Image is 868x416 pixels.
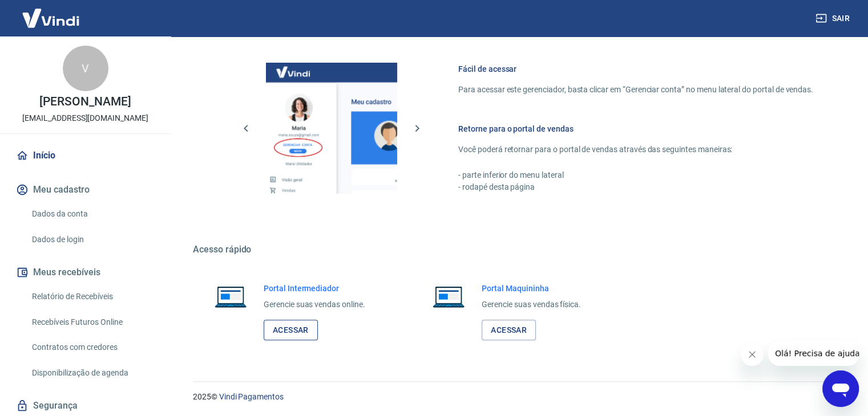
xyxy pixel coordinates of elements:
button: Sair [813,8,854,29]
a: Dados da conta [27,202,157,226]
a: Início [14,143,157,168]
img: Imagem da dashboard mostrando o botão de gerenciar conta na sidebar no lado esquerdo [266,63,397,194]
p: 2025 © [193,391,841,403]
iframe: Fechar mensagem [741,343,764,366]
a: Dados de login [27,228,157,251]
p: [PERSON_NAME] [39,96,131,108]
img: Imagem de um notebook aberto [425,283,473,310]
a: Vindi Pagamentos [219,392,284,401]
a: Contratos com credores [27,336,157,359]
p: Você poderá retornar para o portal de vendas através das seguintes maneiras: [458,144,813,156]
p: [EMAIL_ADDRESS][DOMAIN_NAME] [22,112,148,124]
img: Vindi [14,1,88,35]
h6: Retorne para o portal de vendas [458,123,813,134]
p: Gerencie suas vendas física. [482,299,581,311]
p: - parte inferior do menu lateral [458,169,813,181]
p: Gerencie suas vendas online. [264,299,365,311]
a: Acessar [264,320,318,341]
a: Relatório de Recebíveis [27,285,157,308]
div: V [63,46,108,91]
h6: Portal Intermediador [264,283,365,294]
a: Acessar [482,320,536,341]
span: Olá! Precisa de ajuda? [7,8,96,17]
a: Recebíveis Futuros Online [27,311,157,334]
h6: Portal Maquininha [482,283,581,294]
h6: Fácil de acessar [458,63,813,75]
p: - rodapé desta página [458,181,813,193]
img: Imagem de um notebook aberto [207,283,255,310]
button: Meus recebíveis [14,260,157,285]
h5: Acesso rápido [193,244,841,255]
button: Meu cadastro [14,177,157,202]
iframe: Mensagem da empresa [768,341,859,366]
a: Disponibilização de agenda [27,361,157,385]
iframe: Botão para abrir a janela de mensagens [822,370,859,407]
p: Para acessar este gerenciador, basta clicar em “Gerenciar conta” no menu lateral do portal de ven... [458,84,813,96]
